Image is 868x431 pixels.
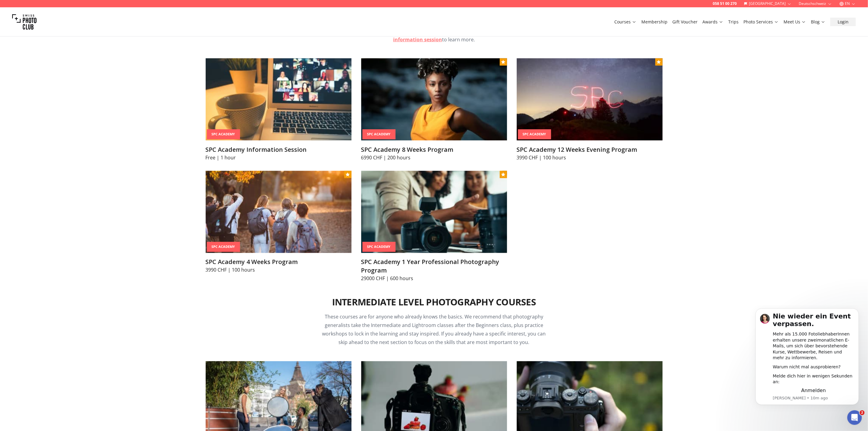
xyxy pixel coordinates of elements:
[207,130,240,140] div: SPC Academy
[614,19,636,25] a: Courses
[746,305,868,415] iframe: Intercom notifications message
[206,58,352,161] a: SPC Academy Information SessionSPC AcademySPC Academy Information SessionFree | 1 hour
[517,58,663,161] a: SPC Academy 12 Weeks Evening ProgramSPC AcademySPC Academy 12 Weeks Evening Program3990 CHF | 100...
[830,18,856,26] button: Login
[362,242,396,252] div: SPC Academy
[518,130,551,140] div: SPC Academy
[361,275,507,282] p: 29000 CHF | 600 hours
[700,18,726,26] button: Awards
[361,258,507,275] h3: SPC Academy 1 Year Professional Photography Program
[361,58,507,161] a: SPC Academy 8 Weeks ProgramSPC AcademySPC Academy 8 Weeks Program6990 CHF | 200 hours
[517,154,663,161] p: 3990 CHF | 100 hours
[811,19,825,25] a: Blog
[332,297,536,308] h2: Intermediate Level Photography Courses
[206,266,352,274] p: 3990 CHF | 100 hours
[860,410,865,415] span: 2
[12,10,36,34] img: Swiss photo club
[207,242,240,252] div: SPC Academy
[206,258,352,266] h3: SPC Academy 4 Weeks Program
[847,410,862,425] iframe: Intercom live chat
[784,19,806,25] a: Meet Us
[206,145,352,154] h3: SPC Academy Information Session
[361,58,507,141] img: SPC Academy 8 Weeks Program
[641,19,667,25] a: Membership
[726,18,741,26] button: Trips
[517,58,663,141] img: SPC Academy 12 Weeks Evening Program
[741,18,781,26] button: Photo Services
[670,18,700,26] button: Gift Voucher
[362,130,396,140] div: SPC Academy
[206,154,352,161] p: Free | 1 hour
[206,58,352,141] img: SPC Academy Information Session
[361,154,507,161] p: 6990 CHF | 200 hours
[639,18,670,26] button: Membership
[361,171,507,282] a: SPC Academy 1 Year Professional Photography ProgramSPC AcademySPC Academy 1 Year Professional Pho...
[206,171,352,274] a: SPC Academy 4 Weeks ProgramSPC AcademySPC Academy 4 Weeks Program3990 CHF | 100 hours
[808,18,828,26] button: Blog
[743,19,779,25] a: Photo Services
[728,19,739,25] a: Trips
[322,314,546,346] span: These courses are for anyone who already knows the basics. We recommend that photography generali...
[361,145,507,154] h3: SPC Academy 8 Weeks Program
[672,19,698,25] a: Gift Voucher
[206,171,352,253] img: SPC Academy 4 Weeks Program
[517,145,663,154] h3: SPC Academy 12 Weeks Evening Program
[702,19,723,25] a: Awards
[781,18,808,26] button: Meet Us
[612,18,639,26] button: Courses
[713,1,737,6] a: 058 51 00 270
[361,171,507,253] img: SPC Academy 1 Year Professional Photography Program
